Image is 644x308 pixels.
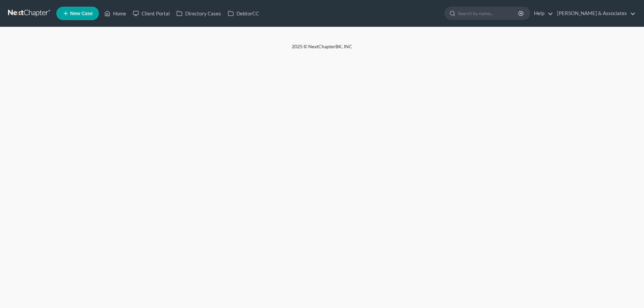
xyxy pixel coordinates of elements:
a: [PERSON_NAME] & Associates [554,7,636,19]
a: DebtorCC [224,7,262,19]
span: New Case [70,11,93,16]
a: Client Portal [129,7,173,19]
input: Search by name... [458,7,519,19]
div: 2025 © NextChapterBK, INC [131,43,513,55]
a: Help [531,7,553,19]
a: Directory Cases [173,7,224,19]
a: Home [101,7,129,19]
